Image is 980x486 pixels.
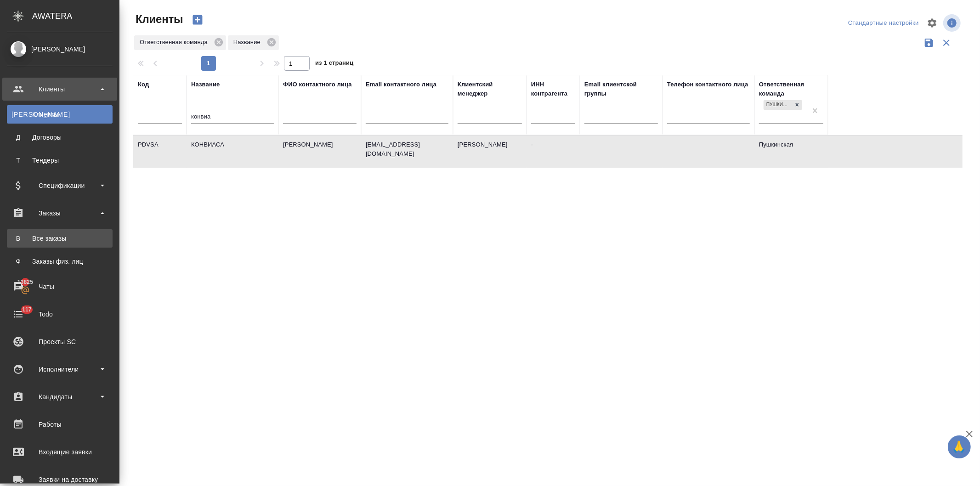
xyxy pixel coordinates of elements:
div: Название [228,35,279,50]
a: ВВсе заказы [7,229,113,248]
td: PDVSA [133,136,187,168]
div: ИНН контрагента [531,80,575,98]
div: Входящие заявки [7,445,113,459]
div: Todo [7,307,113,321]
div: [PERSON_NAME] [7,44,113,54]
div: Договоры [11,133,108,142]
td: [PERSON_NAME] [278,136,361,168]
span: Клиенты [133,12,183,27]
div: Ответственная команда [134,35,226,50]
button: Создать [187,12,209,28]
p: [EMAIL_ADDRESS][DOMAIN_NAME] [366,140,448,158]
div: Ответственная команда [759,80,823,98]
div: Клиенты [7,82,113,96]
span: из 1 страниц [315,57,354,71]
a: Входящие заявки [2,441,117,463]
div: Спецификации [7,179,113,192]
span: Настроить таблицу [921,12,943,34]
div: split button [846,16,921,30]
a: ДДоговоры [7,128,113,147]
td: КОНВИАСА [187,136,278,168]
span: Посмотреть информацию [943,14,963,32]
button: Сохранить фильтры [920,34,938,51]
a: [PERSON_NAME]Клиенты [7,105,113,124]
a: 13825Чаты [2,275,117,298]
div: Email контактного лица [366,80,436,89]
button: Сбросить фильтры [938,34,955,51]
button: 🙏 [948,435,971,458]
div: Все заказы [11,234,108,243]
div: Клиентский менеджер [458,80,522,98]
div: Заказы физ. лиц [11,257,108,266]
a: Работы [2,413,117,436]
div: Тендеры [11,156,108,165]
div: Проекты SC [7,335,113,349]
span: 🙏 [952,437,967,457]
div: Пушкинская [764,100,792,110]
a: ТТендеры [7,151,113,170]
div: Телефон контактного лица [667,80,748,89]
div: Название [191,80,220,89]
td: [PERSON_NAME] [453,136,527,168]
div: Пушкинская [763,99,803,111]
a: Проекты SC [2,330,117,353]
td: Пушкинская [754,136,828,168]
span: 117 [17,305,37,314]
div: Исполнители [7,362,113,376]
div: AWATERA [32,7,119,25]
td: - [527,136,580,168]
div: Заказы [7,206,113,220]
div: Кандидаты [7,390,113,404]
div: Чаты [7,280,113,294]
a: ФЗаказы физ. лиц [7,252,113,271]
div: Email клиентской группы [584,80,658,98]
span: 13825 [12,277,39,287]
div: Работы [7,418,113,431]
p: Название [233,38,264,47]
div: ФИО контактного лица [283,80,352,89]
a: 117Todo [2,303,117,326]
div: Код [138,80,149,89]
div: Клиенты [11,110,108,119]
p: Ответственная команда [140,38,211,47]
